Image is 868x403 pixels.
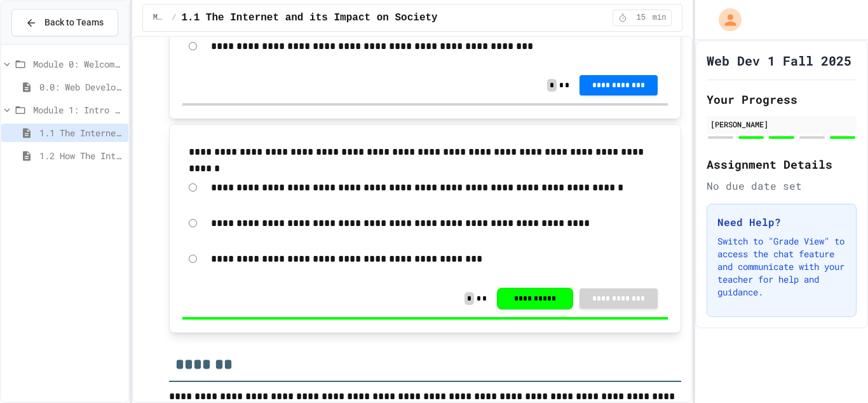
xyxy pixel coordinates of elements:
h2: Your Progress [707,90,857,108]
div: No due date set [707,178,857,194]
div: [PERSON_NAME] [710,118,853,130]
span: / [172,13,176,23]
span: Back to Teams [44,16,104,29]
span: 15 [631,13,651,23]
span: Module 1: Intro to the Web [153,13,167,23]
span: Module 1: Intro to the Web [33,103,123,117]
span: Module 0: Welcome to Web Development [33,57,123,71]
h2: Assignment Details [707,155,857,173]
span: 1.2 How The Internet Works [39,149,123,162]
span: 0.0: Web Development Syllabus [39,80,123,94]
span: 1.1 The Internet and its Impact on Society [181,10,437,25]
h1: Web Dev 1 Fall 2025 [707,52,851,69]
span: 1.1 The Internet and its Impact on Society [39,126,123,139]
h3: Need Help? [717,215,846,230]
span: min [653,13,667,23]
div: My Account [705,5,745,34]
p: Switch to "Grade View" to access the chat feature and communicate with your teacher for help and ... [717,235,846,299]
